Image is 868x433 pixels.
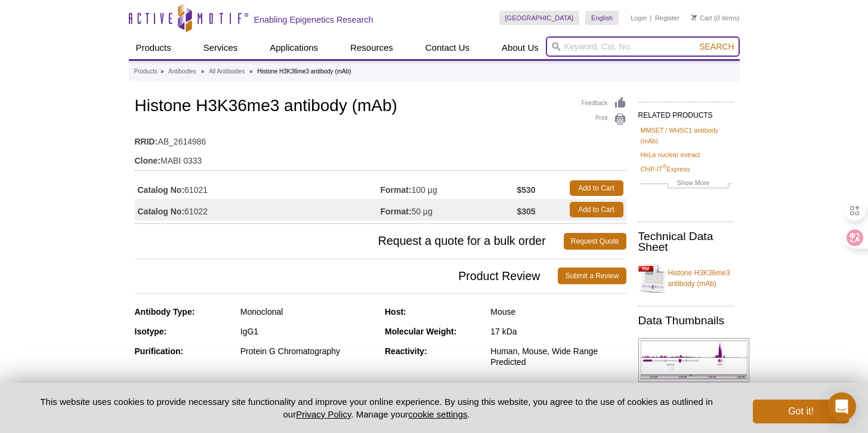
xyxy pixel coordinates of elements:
h1: Histone H3K36me3 antibody (mAb) [135,97,626,117]
strong: Isotype: [135,327,167,336]
strong: $305 [517,206,535,217]
a: Cart [691,14,712,22]
button: Got it! [753,400,848,423]
strong: Purification: [135,346,184,356]
div: Human, Mouse, Wide Range Predicted [490,346,626,367]
li: » [249,68,253,75]
a: Login [631,14,647,22]
a: Submit a Review [558,268,626,284]
strong: $530 [517,185,535,195]
div: IgG1 [240,326,376,337]
sup: ® [663,164,667,170]
span: Search [699,42,734,51]
a: Register [655,14,679,22]
input: Keyword, Cat. No. [546,36,740,57]
img: Histone H3K36me3 antibody (mAb) tested by ChIP-Seq. [638,338,749,382]
a: MMSET / WHSC1 antibody (mAb) [641,125,731,146]
div: Open Intercom Messenger [827,392,856,421]
span: Product Review [135,268,558,284]
li: » [160,68,164,75]
a: Print [582,113,626,126]
strong: Molecular Weight: [385,327,456,336]
h2: Data Thumbnails [638,315,734,326]
span: Request a quote for a bulk order [135,233,564,250]
button: cookie settings [408,409,467,419]
div: Mouse [490,306,626,317]
a: Add to Cart [570,202,623,217]
a: Antibodies [168,66,196,77]
strong: Clone: [135,155,161,166]
strong: Antibody Type: [135,307,195,317]
strong: Host: [385,307,406,317]
button: Search [696,41,737,52]
h2: Enabling Epigenetics Research [254,14,373,25]
a: Applications [262,36,325,59]
li: (0 items) [691,11,740,25]
a: All Antibodies [209,66,245,77]
strong: Catalog No: [138,206,185,217]
a: English [585,11,619,25]
td: AB_2614986 [135,129,626,148]
a: Show More [641,177,731,191]
td: 50 µg [381,199,517,220]
a: Contact Us [418,36,477,59]
a: About Us [495,36,546,59]
a: Add to Cart [570,180,623,196]
a: Resources [343,36,400,59]
div: Protein G Chromatography [240,346,376,357]
a: HeLa nuclear extract [641,149,700,160]
a: Request Quote [564,233,626,250]
a: Histone H3K36me3 antibody (mAb) [638,260,734,296]
a: Privacy Policy [296,409,351,419]
div: 17 kDa [490,326,626,337]
td: 100 µg [381,177,517,199]
td: 61022 [135,199,381,220]
a: Products [134,66,157,77]
img: Your Cart [691,14,697,20]
a: ChIP-IT®Express [641,164,690,174]
strong: Format: [381,206,412,217]
li: » [201,68,205,75]
strong: Reactivity: [385,346,427,356]
li: | [650,11,652,25]
h2: Technical Data Sheet [638,231,734,253]
td: MABI 0333 [135,148,626,167]
strong: Catalog No: [138,185,185,195]
p: This website uses cookies to provide necessary site functionality and improve your online experie... [20,395,734,420]
a: Services [196,36,245,59]
td: 61021 [135,177,381,199]
a: [GEOGRAPHIC_DATA] [499,11,580,25]
strong: RRID: [135,136,158,147]
a: Products [129,36,178,59]
strong: Format: [381,185,412,195]
a: Feedback [582,97,626,110]
h2: RELATED PRODUCTS [638,102,734,123]
div: Monoclonal [240,306,376,317]
li: Histone H3K36me3 antibody (mAb) [257,68,351,75]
